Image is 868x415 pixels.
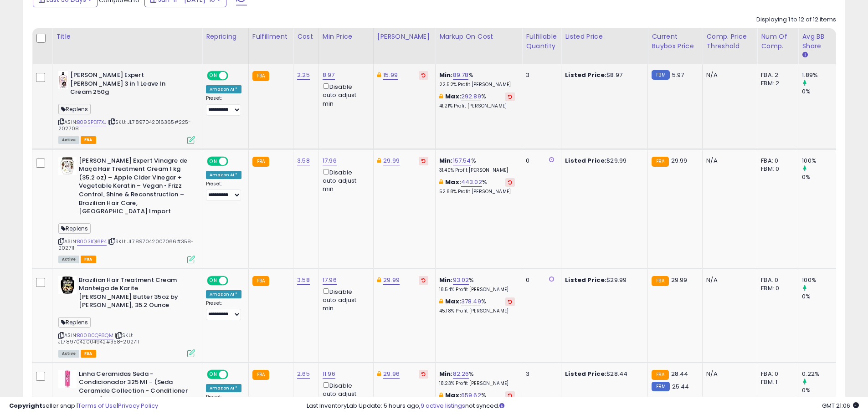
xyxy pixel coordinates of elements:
[761,32,794,51] div: Num of Comp.
[252,157,269,167] small: FBA
[58,104,91,114] span: Replens
[208,72,219,80] span: ON
[439,103,515,109] p: 41.21% Profit [PERSON_NAME]
[453,369,469,379] a: 82.26
[58,350,79,358] span: All listings currently available for purchase on Amazon
[227,277,241,284] span: OFF
[526,32,557,51] div: Fulfillable Quantity
[323,167,366,194] div: Disable auto adjust min
[323,156,337,165] a: 17.96
[439,370,515,387] div: %
[565,276,641,284] div: $29.99
[439,157,515,174] div: %
[383,369,400,379] a: 29.96
[58,256,79,263] span: All listings currently available for purchase on Amazon
[461,297,481,306] a: 378.49
[439,189,515,195] p: 52.88% Profit [PERSON_NAME]
[706,276,750,284] div: N/A
[565,32,644,41] div: Listed Price
[206,85,241,93] div: Amazon AI *
[761,157,791,165] div: FBA: 0
[58,276,195,356] div: ASIN:
[323,276,337,285] a: 17.96
[439,287,515,293] p: 18.54% Profit [PERSON_NAME]
[297,71,310,80] a: 2.25
[58,136,79,144] span: All listings currently available for purchase on Amazon
[206,95,241,116] div: Preset:
[78,401,117,410] a: Terms of Use
[383,71,398,80] a: 15.99
[802,370,839,378] div: 0.22%
[439,297,515,314] div: %
[802,71,839,79] div: 1.89%
[439,308,515,314] p: 45.18% Profit [PERSON_NAME]
[77,238,107,246] a: B003IQI6P4
[802,157,839,165] div: 100%
[58,238,194,251] span: | SKU: JL7897042007066#358-202711
[323,71,335,80] a: 8.97
[802,386,839,395] div: 0%
[526,276,554,284] div: 0
[58,157,77,175] img: 41XrtWVdtCL._SL40_.jpg
[439,156,453,165] b: Min:
[81,256,96,263] span: FBA
[297,32,315,41] div: Cost
[652,276,668,286] small: FBA
[445,178,461,186] b: Max:
[526,71,554,79] div: 3
[445,92,461,101] b: Max:
[439,71,515,88] div: %
[297,276,310,285] a: 3.58
[802,173,839,181] div: 0%
[706,370,750,378] div: N/A
[565,276,606,284] b: Listed Price:
[439,380,515,387] p: 18.23% Profit [PERSON_NAME]
[206,300,241,321] div: Preset:
[802,51,807,59] small: Avg BB Share.
[565,156,606,165] b: Listed Price:
[671,276,688,284] span: 29.99
[421,401,465,410] a: 9 active listings
[761,79,791,87] div: FBM: 2
[323,82,366,108] div: Disable auto adjust min
[761,276,791,284] div: FBA: 0
[822,401,859,410] span: 2025-08-10 21:06 GMT
[9,402,158,410] div: seller snap | |
[761,165,791,173] div: FBM: 0
[445,297,461,306] b: Max:
[206,384,241,392] div: Amazon AI *
[206,290,241,298] div: Amazon AI *
[565,71,641,79] div: $8.97
[58,71,68,89] img: 41zvcyPL8qL._SL40_.jpg
[297,156,310,165] a: 3.58
[58,317,91,328] span: Replens
[672,71,684,79] span: 5.97
[323,32,370,41] div: Min Price
[377,32,431,41] div: [PERSON_NAME]
[526,370,554,378] div: 3
[208,370,219,378] span: ON
[77,332,113,339] a: B0080QP8QM
[652,382,669,391] small: FBM
[81,350,96,358] span: FBA
[565,369,606,378] b: Listed Price:
[565,370,641,378] div: $28.44
[706,32,753,51] div: Comp. Price Threshold
[761,284,791,292] div: FBM: 0
[252,32,289,41] div: Fulfillment
[79,276,190,312] b: Brazilian Hair Treatment Cream Manteiga de Karite [PERSON_NAME] Butter 35oz by [PERSON_NAME], 35....
[453,71,469,80] a: 89.78
[323,369,335,379] a: 11.96
[761,71,791,79] div: FBA: 2
[652,32,699,51] div: Current Buybox Price
[56,32,198,41] div: Title
[526,157,554,165] div: 0
[81,136,96,144] span: FBA
[307,402,859,410] div: Last InventoryLab Update: 5 hours ago, not synced.
[672,382,689,391] span: 25.44
[652,370,668,380] small: FBA
[439,167,515,174] p: 31.40% Profit [PERSON_NAME]
[297,369,310,379] a: 2.65
[70,71,181,99] b: [PERSON_NAME] Expert [PERSON_NAME] 3 in 1 Leave In Cream 250g
[206,181,241,201] div: Preset:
